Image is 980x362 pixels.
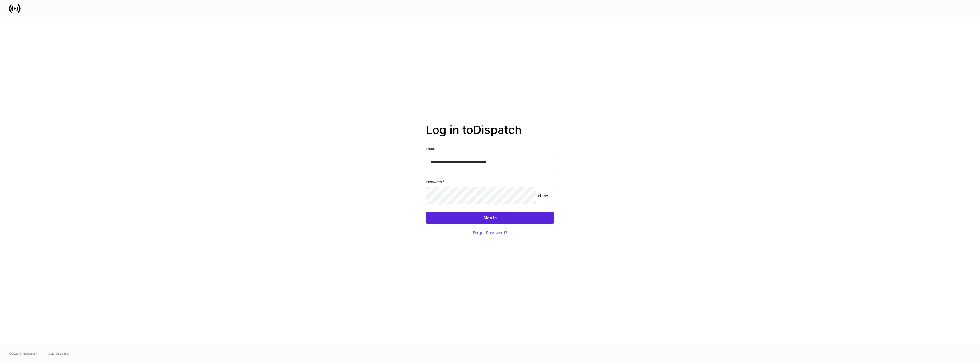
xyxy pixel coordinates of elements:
[538,193,548,198] p: show
[9,351,37,356] span: © 2025 OneAdvisory
[48,351,70,356] a: Data Disclaimer
[426,212,554,224] button: Sign In
[426,123,554,146] h2: Log in to Dispatch
[483,216,497,220] div: Sign In
[473,231,507,235] div: Forgot Password?
[426,179,444,185] h6: Password
[466,226,514,239] button: Forgot Password?
[426,146,437,152] h6: Email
